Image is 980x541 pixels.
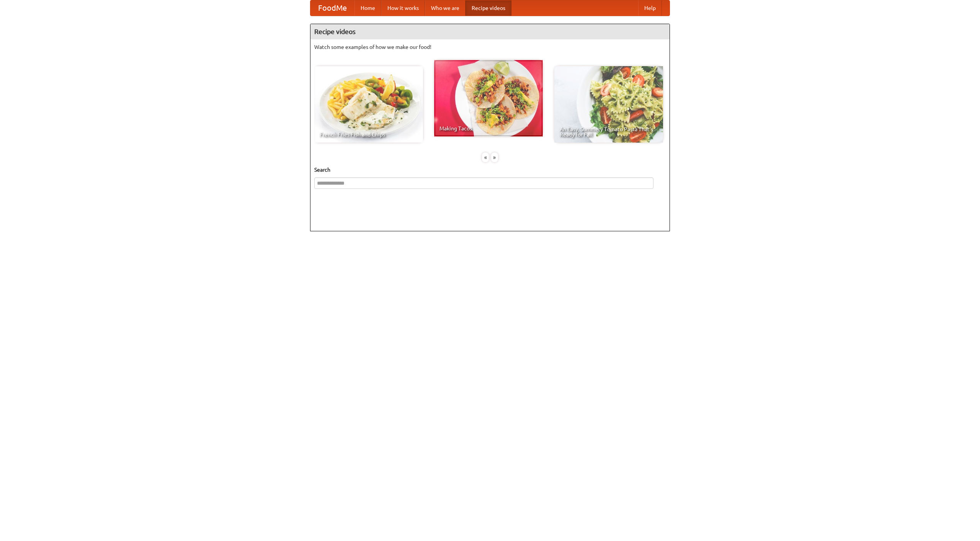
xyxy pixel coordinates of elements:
[560,127,658,137] span: An Easy, Summery Tomato Pasta That's Ready for Fall
[310,24,670,39] h4: Recipe videos
[491,153,498,162] div: »
[465,0,511,16] a: Recipe videos
[425,0,465,16] a: Who we are
[434,60,543,136] a: Making Tacos
[354,0,381,16] a: Home
[638,0,662,16] a: Help
[381,0,425,16] a: How it works
[314,66,423,143] a: French Fries Fish and Chips
[314,43,666,51] p: Watch some examples of how we make our food!
[439,126,537,131] span: Making Tacos
[314,166,666,174] h5: Search
[482,153,489,162] div: «
[310,0,354,16] a: FoodMe
[320,132,418,137] span: French Fries Fish and Chips
[554,66,663,143] a: An Easy, Summery Tomato Pasta That's Ready for Fall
